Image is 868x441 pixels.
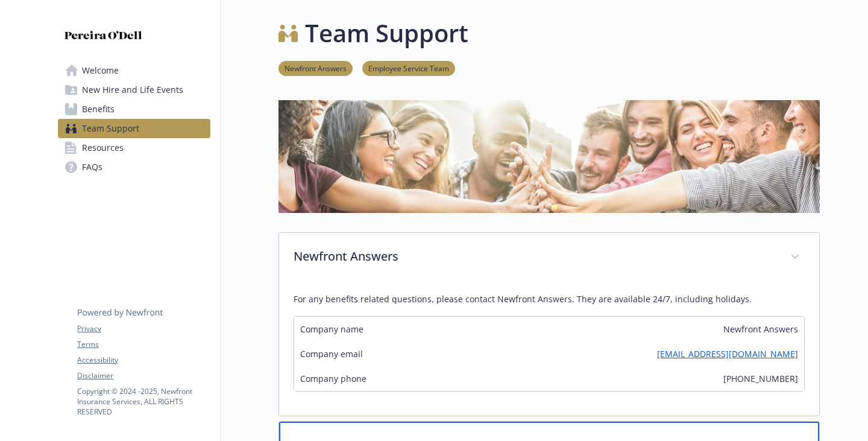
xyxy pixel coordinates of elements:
span: Welcome [82,61,119,80]
span: Team Support [82,119,139,138]
div: Newfront Answers [279,282,819,416]
span: Benefits [82,100,115,119]
a: Benefits [58,100,210,119]
span: Resources [82,138,124,157]
a: Welcome [58,61,210,80]
a: Newfront Answers [278,62,353,74]
a: Employee Service Team [362,62,455,74]
img: team support page banner [278,100,820,213]
a: Privacy [77,323,210,334]
a: [EMAIL_ADDRESS][DOMAIN_NAME] [657,347,798,360]
span: [PHONE_NUMBER] [723,372,798,385]
a: Terms [77,339,210,350]
span: Newfront Answers [723,323,798,335]
p: For any benefits related questions, please contact Newfront Answers. They are available 24/7, inc... [294,292,805,306]
a: New Hire and Life Events [58,80,210,100]
span: FAQs [82,157,102,177]
span: Company name [300,323,363,335]
span: Company phone [300,372,366,385]
div: Newfront Answers [279,233,819,282]
p: Newfront Answers [294,247,776,265]
a: Accessibility [77,355,210,366]
h1: Team Support [305,15,468,51]
span: New Hire and Life Events [82,80,183,100]
p: Copyright © 2024 - 2025 , Newfront Insurance Services, ALL RIGHTS RESERVED [77,386,210,417]
a: FAQs [58,157,210,177]
a: Resources [58,138,210,157]
a: Team Support [58,119,210,138]
a: Disclaimer [77,370,210,381]
span: Company email [300,347,363,360]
